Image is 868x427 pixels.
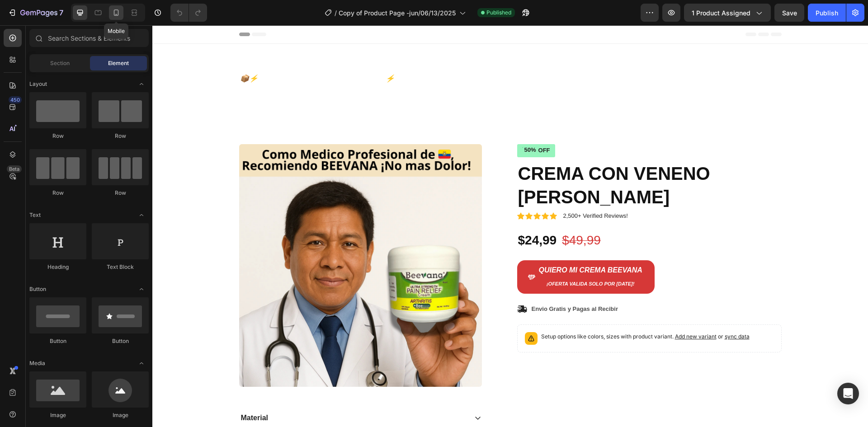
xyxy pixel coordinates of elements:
div: Text Block [92,263,149,271]
p: 2,500+ Verified Reviews! [411,187,476,195]
span: Save [782,9,797,17]
div: Button [92,337,149,345]
div: Row [29,189,86,197]
span: Published [486,9,511,17]
button: 1 product assigned [684,4,771,22]
span: Element [108,59,129,67]
div: Beta [7,165,22,173]
p: 7 [59,7,63,18]
span: 1 product assigned [692,8,750,18]
p: QUIERO MI CREMA BEEVANA [387,239,492,265]
div: 50% [371,120,385,130]
span: Section [50,59,70,67]
span: sync data [572,308,597,314]
div: $24,99 [365,206,406,224]
div: Publish [816,8,838,18]
div: Row [29,132,86,140]
div: Undo/Redo [170,4,207,22]
div: OFF [385,120,399,131]
span: Media [29,359,45,367]
div: Image [29,411,86,419]
input: Search Sections & Elements [29,29,149,47]
span: Toggle open [134,77,149,91]
div: Open Intercom Messenger [837,383,859,404]
button: Publish [808,4,846,22]
span: Copy of Product Page -jun/06/13/2025 [339,8,456,18]
iframe: Design area [152,25,868,427]
p: Setup options like colors, sizes with product variant. [389,307,597,316]
div: $49,99 [409,206,449,224]
div: 450 [9,96,22,103]
div: Row [92,132,149,140]
div: Image [92,411,149,419]
div: Row [92,189,149,197]
span: Toggle open [134,356,149,371]
h1: CREMA CON VENENO [PERSON_NAME] [365,136,629,184]
button: Save [774,4,804,22]
button: 7 [4,4,67,22]
span: / [335,8,337,18]
span: Toggle open [134,282,149,296]
span: Layout [29,80,47,88]
span: Add new variant [523,308,564,314]
span: Button [29,285,46,293]
p: Envio Gratis y Pagas al Recibir [379,280,466,288]
span: Text [29,211,41,219]
div: Heading [29,263,86,271]
button: <p>QUIERO MI CREMA BEEVANA<br><span style="font-size:11px;">¡OFERTA VALIDA SOLO POR HOY!</span></p> [365,235,503,269]
div: Button [29,337,86,345]
span: ¡OFERTA VALIDA SOLO POR [DATE]! [394,256,482,261]
span: Toggle open [134,208,149,222]
span: or [564,308,597,314]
